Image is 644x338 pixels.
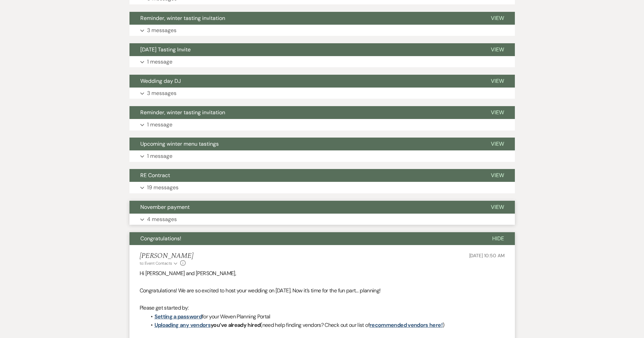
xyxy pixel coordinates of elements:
p: 3 messages [147,89,176,98]
h5: [PERSON_NAME] [140,252,193,260]
button: View [480,43,515,56]
button: Reminder, winter tasting invitation [129,12,480,25]
p: 1 message [147,120,172,129]
button: View [480,138,515,150]
span: Hide [492,235,504,242]
span: View [491,203,504,211]
span: Reminder, winter tasting invitation [140,15,225,22]
span: Wedding day DJ [140,77,181,84]
a: recommended vendors here! [369,321,443,329]
span: View [491,46,504,53]
button: Hide [481,232,515,245]
span: (need help finding vendors? Check out our list of [260,321,369,329]
span: View [491,77,504,84]
span: Reminder, winter tasting invitation [140,109,225,116]
button: to: Event Contacts [140,260,178,266]
span: RE Contract [140,172,170,179]
p: 4 messages [147,215,177,224]
span: Hi [PERSON_NAME] and [PERSON_NAME], [140,270,236,277]
button: Reminder, winter tasting invitation [129,106,480,119]
button: Upcoming winter menu tastings [129,138,480,150]
span: Congratulations! We are so excited to host your wedding on [DATE]. Now it’s time for the fun part... [140,287,381,294]
button: 3 messages [129,25,515,36]
a: Setting a password [154,313,202,320]
button: 4 messages [129,214,515,225]
button: 1 message [129,150,515,162]
button: View [480,106,515,119]
span: [DATE] Tasting Invite [140,46,191,53]
span: Upcoming winter menu tastings [140,140,219,147]
button: Wedding day DJ [129,75,480,88]
button: RE Contract [129,169,480,182]
span: View [491,140,504,147]
button: 1 message [129,56,515,68]
button: Congratulations! [129,232,481,245]
span: ) [443,321,444,329]
span: Please get started by: [140,304,189,311]
span: View [491,109,504,116]
button: November payment [129,201,480,214]
button: 1 message [129,119,515,130]
button: View [480,201,515,214]
span: View [491,172,504,179]
button: 3 messages [129,88,515,99]
button: [DATE] Tasting Invite [129,43,480,56]
a: Uploading any vendors [154,321,211,329]
button: View [480,75,515,88]
span: Congratulations! [140,235,181,242]
p: 19 messages [147,183,178,192]
span: [DATE] 10:50 AM [469,252,505,259]
strong: you’ve already hired [154,321,261,329]
button: View [480,12,515,25]
span: November payment [140,203,190,211]
span: View [491,15,504,22]
span: for your Weven Planning Portal [202,313,270,320]
p: 1 message [147,57,172,66]
button: 19 messages [129,182,515,193]
span: to: Event Contacts [140,261,172,266]
p: 3 messages [147,26,176,35]
button: View [480,169,515,182]
p: 1 message [147,152,172,161]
